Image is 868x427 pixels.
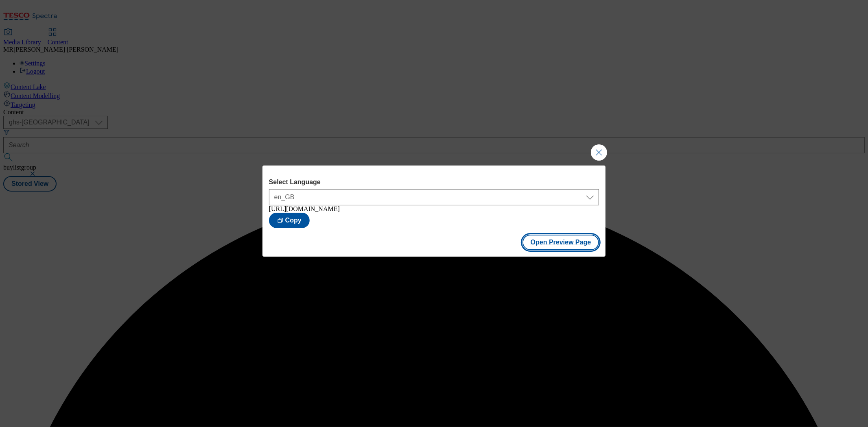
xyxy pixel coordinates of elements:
[523,235,599,250] button: Open Preview Page
[269,205,599,213] div: [URL][DOMAIN_NAME]
[269,179,599,186] label: Select Language
[269,213,310,228] button: Copy
[591,144,607,161] button: Close Modal
[262,166,606,257] div: Modal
